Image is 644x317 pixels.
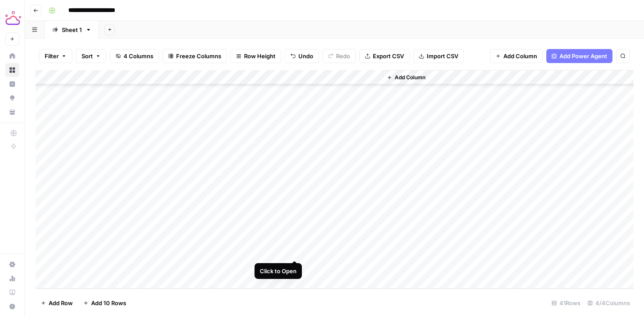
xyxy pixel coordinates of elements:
span: Sort [81,52,93,60]
button: Workspace: Tactiq [5,7,19,29]
div: 4/4 Columns [584,296,633,310]
a: Learning Hub [5,285,19,299]
div: 41 Rows [548,296,584,310]
span: Undo [298,52,313,60]
button: Add Column [490,49,543,63]
span: Filter [45,52,59,60]
span: Freeze Columns [176,52,221,60]
button: Filter [39,49,72,63]
a: Insights [5,77,19,91]
button: Row Height [230,49,281,63]
div: Click to Open [260,267,297,275]
button: Undo [285,49,319,63]
span: Import CSV [427,52,458,60]
img: Tactiq Logo [5,10,21,26]
button: Help + Support [5,299,19,313]
span: Add 10 Rows [91,299,126,307]
a: Settings [5,257,19,271]
button: Freeze Columns [163,49,227,63]
button: Add 10 Rows [78,296,131,310]
span: Redo [336,52,350,60]
span: Add Power Agent [559,52,607,60]
span: Export CSV [373,52,404,60]
button: 4 Columns [110,49,159,63]
a: Usage [5,271,19,285]
button: Redo [322,49,356,63]
span: 4 Columns [124,52,153,60]
button: Add Row [35,296,78,310]
span: Add Column [503,52,537,60]
span: Row Height [244,52,276,60]
span: Add Row [49,299,73,307]
a: Opportunities [5,91,19,105]
a: Your Data [5,105,19,119]
button: Import CSV [413,49,464,63]
a: Home [5,49,19,63]
span: Add Column [395,74,425,81]
a: Sheet 1 [45,21,99,39]
button: Sort [76,49,106,63]
button: Add Power Agent [546,49,612,63]
button: Export CSV [359,49,410,63]
div: Sheet 1 [62,25,82,34]
button: Add Column [383,72,429,83]
a: Browse [5,63,19,77]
